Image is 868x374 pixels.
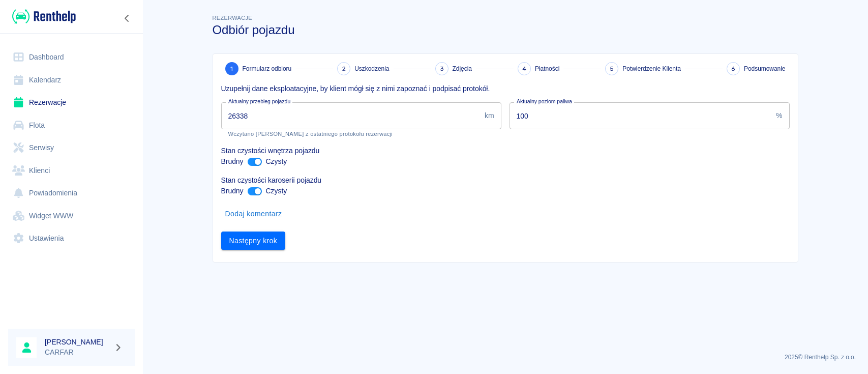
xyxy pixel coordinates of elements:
span: 5 [610,64,614,74]
p: 2025 © Renthelp Sp. z o.o. [155,353,856,362]
h3: Odbiór pojazdu [213,23,798,37]
p: km [485,110,494,121]
p: CARFAR [45,347,110,358]
p: Brudny [221,186,244,196]
label: Aktualny poziom paliwa [517,98,572,105]
a: Renthelp logo [8,8,76,25]
span: Potwierdzenie Klienta [622,64,681,73]
span: Uszkodzenia [354,64,389,73]
span: 1 [230,64,233,74]
p: Uzupełnij dane eksploatacyjne, by klient mógł się z nimi zapoznać i podpisać protokół. [221,83,790,94]
a: Serwisy [8,136,135,159]
span: 4 [522,64,526,74]
button: Zwiń nawigację [119,12,135,25]
p: Brudny [221,156,244,167]
a: Klienci [8,159,135,182]
a: Ustawienia [8,227,135,250]
p: % [776,110,782,121]
span: 6 [731,64,735,74]
a: Rezerwacje [8,91,135,114]
p: Czysty [266,186,287,196]
p: Wczytano [PERSON_NAME] z ostatniego protokołu rezerwacji [228,131,494,137]
span: 2 [342,64,346,74]
span: Podsumowanie [744,64,786,73]
a: Dashboard [8,46,135,69]
span: Zdjęcia [453,64,472,73]
button: Następny krok [221,232,286,250]
p: Stan czystości wnętrza pojazdu [221,146,790,156]
p: Stan czystości karoserii pojazdu [221,175,790,186]
span: Płatności [535,64,559,73]
span: Formularz odbioru [243,64,292,73]
img: Renthelp logo [12,8,76,25]
span: Rezerwacje [213,15,252,21]
span: 3 [440,64,444,74]
button: Dodaj komentarz [221,205,286,223]
a: Widget WWW [8,205,135,227]
p: Czysty [266,156,287,167]
label: Aktualny przebieg pojazdu [228,98,290,105]
a: Powiadomienia [8,182,135,205]
a: Kalendarz [8,69,135,92]
a: Flota [8,114,135,137]
h6: [PERSON_NAME] [45,337,110,347]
